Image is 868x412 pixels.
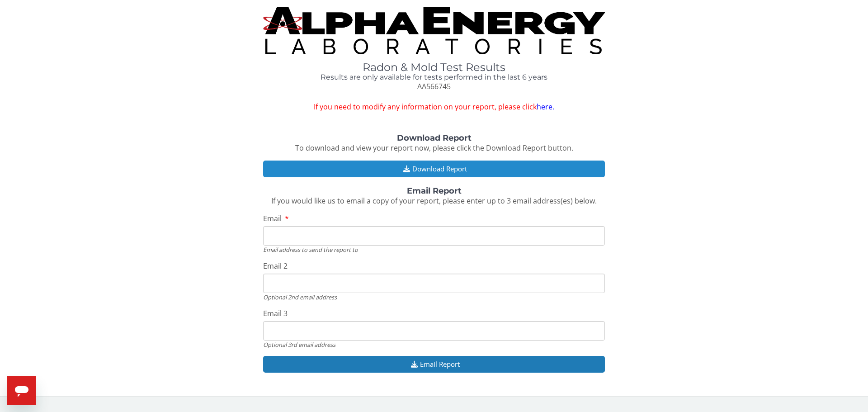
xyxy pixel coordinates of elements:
span: AA566745 [417,81,451,91]
span: To download and view your report now, please click the Download Report button. [295,143,573,153]
img: TightCrop.jpg [263,7,605,54]
span: If you need to modify any information on your report, please click [263,102,605,112]
button: Email Report [263,356,605,373]
button: Download Report [263,161,605,177]
span: Email [263,213,282,223]
strong: Email Report [407,186,462,196]
div: Optional 3rd email address [263,341,605,349]
span: Email 3 [263,308,288,318]
iframe: Button to launch messaging window [7,376,36,405]
div: Email address to send the report to [263,246,605,254]
h4: Results are only available for tests performed in the last 6 years [263,73,605,81]
span: Email 2 [263,261,288,271]
div: Optional 2nd email address [263,293,605,301]
h1: Radon & Mold Test Results [263,62,605,73]
span: If you would like us to email a copy of your report, please enter up to 3 email address(es) below. [271,196,597,206]
strong: Download Report [397,133,472,143]
a: here. [537,102,554,112]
